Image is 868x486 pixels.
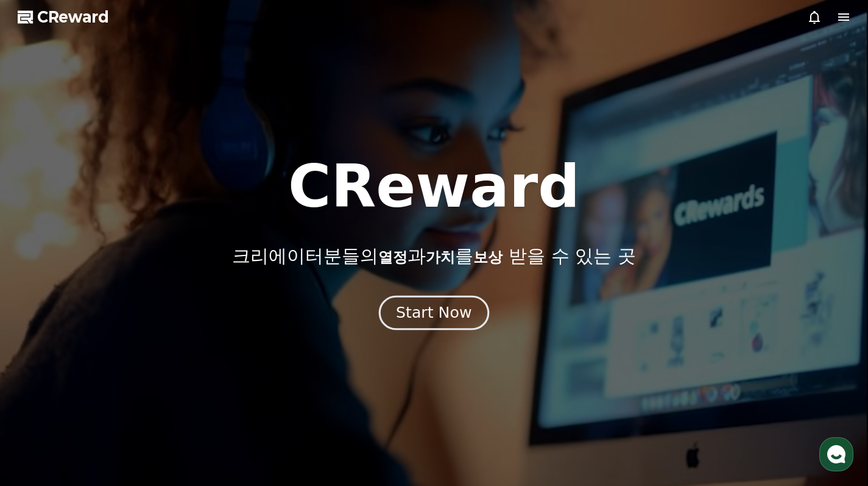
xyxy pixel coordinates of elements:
[232,245,635,267] p: 크리에이터분들의 과 를 받을 수 있는 곳
[37,7,109,27] span: CReward
[381,309,487,320] a: Start Now
[378,249,408,266] span: 열정
[111,404,126,413] span: 대화
[38,403,46,413] span: 홈
[4,385,80,415] a: 홈
[396,302,471,323] div: Start Now
[18,7,109,27] a: CReward
[473,249,503,266] span: 보상
[80,385,157,415] a: 대화
[188,403,203,413] span: 설정
[157,385,234,415] a: 설정
[379,295,489,330] button: Start Now
[426,249,455,266] span: 가치
[288,157,580,216] h1: CReward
